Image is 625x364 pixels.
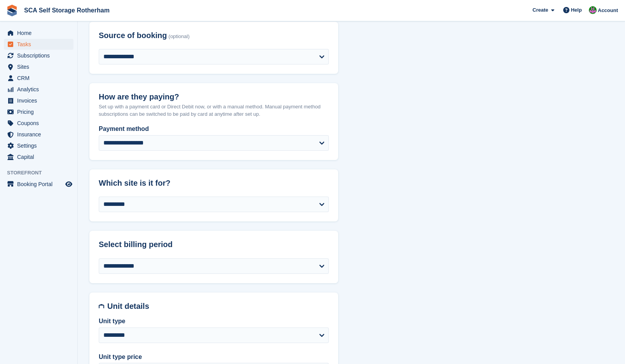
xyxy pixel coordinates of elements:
[4,118,73,129] a: menu
[17,28,64,38] span: Home
[598,7,618,14] span: Account
[99,179,329,188] h2: Which site is it for?
[17,140,64,151] span: Settings
[4,84,73,95] a: menu
[4,152,73,162] a: menu
[7,169,77,177] span: Storefront
[4,28,73,38] a: menu
[99,103,329,118] p: Set up with a payment card or Direct Debit now, or with a manual method. Manual payment method su...
[107,302,329,311] h2: Unit details
[4,73,73,84] a: menu
[17,84,64,95] span: Analytics
[4,50,73,61] a: menu
[4,95,73,106] a: menu
[17,179,64,190] span: Booking Portal
[571,6,582,14] span: Help
[4,129,73,140] a: menu
[17,95,64,106] span: Invoices
[4,140,73,151] a: menu
[21,4,113,17] a: SCA Self Storage Rotherham
[532,6,548,14] span: Create
[64,179,73,189] a: Preview store
[99,240,329,249] h2: Select billing period
[6,5,18,16] img: stora-icon-8386f47178a22dfd0bd8f6a31ec36ba5ce8667c1dd55bd0f319d3a0aa187defe.svg
[589,6,597,14] img: Sarah Race
[17,152,64,162] span: Capital
[17,118,64,129] span: Coupons
[4,61,73,72] a: menu
[4,39,73,50] a: menu
[4,179,73,190] a: menu
[99,124,329,134] label: Payment method
[99,352,329,362] label: Unit type price
[99,302,104,311] img: unit-details-icon-595b0c5c156355b767ba7b61e002efae458ec76ed5ec05730b8e856ff9ea34a9.svg
[169,34,190,40] span: (optional)
[17,50,64,61] span: Subscriptions
[99,31,167,40] span: Source of booking
[17,73,64,84] span: CRM
[99,317,329,326] label: Unit type
[99,92,329,101] h2: How are they paying?
[17,106,64,117] span: Pricing
[17,129,64,140] span: Insurance
[17,39,64,50] span: Tasks
[4,106,73,117] a: menu
[17,61,64,72] span: Sites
